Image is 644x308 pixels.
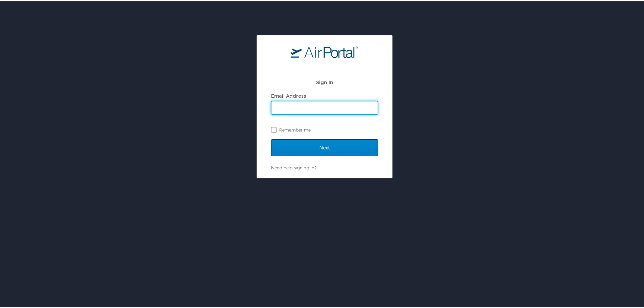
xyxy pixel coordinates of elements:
input: Next [271,138,378,155]
label: Remember me [271,123,378,134]
label: Email Address [271,92,306,97]
a: Need help signing in? [271,164,316,169]
h2: Sign In [271,77,378,85]
img: logo [291,44,358,56]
